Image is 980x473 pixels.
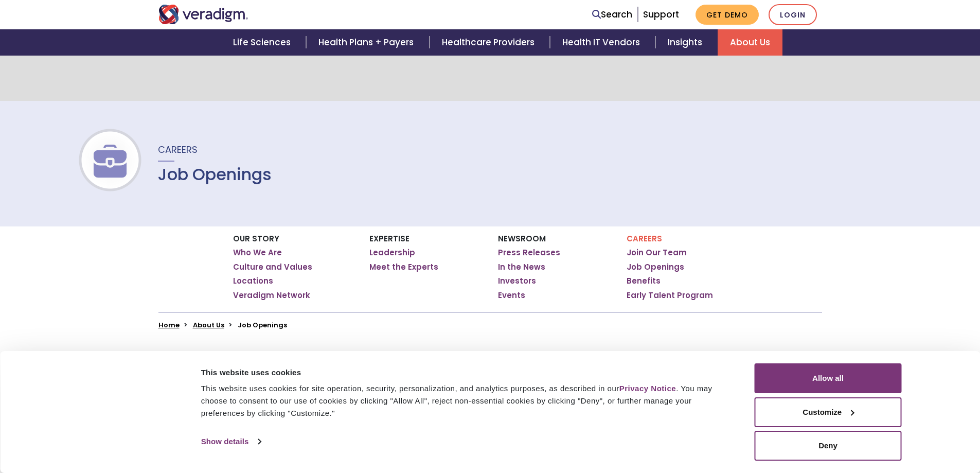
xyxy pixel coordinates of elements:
[193,320,224,330] a: About Us
[755,431,902,461] button: Deny
[755,397,902,427] button: Customize
[498,276,536,286] a: Investors
[158,165,272,184] h1: Job Openings
[369,262,438,272] a: Meet the Experts
[306,29,429,56] a: Health Plans + Payers
[233,290,310,301] a: Veradigm Network
[718,29,782,56] a: About Us
[158,5,248,24] img: Veradigm logo
[233,276,273,286] a: Locations
[498,290,525,301] a: Events
[769,4,817,25] a: Login
[627,290,713,301] a: Early Talent Program
[696,5,759,25] a: Get Demo
[550,29,655,56] a: Health IT Vendors
[627,276,661,286] a: Benefits
[221,29,306,56] a: Life Sciences
[201,366,732,379] div: This website uses cookies
[655,29,718,56] a: Insights
[158,143,198,156] span: Careers
[627,262,684,272] a: Job Openings
[233,262,312,272] a: Culture and Values
[592,8,632,22] a: Search
[201,382,732,419] div: This website uses cookies for site operation, security, personalization, and analytics purposes, ...
[233,248,282,258] a: Who We Are
[755,363,902,393] button: Allow all
[498,262,545,272] a: In the News
[201,434,261,449] a: Show details
[158,320,180,330] a: Home
[498,248,560,258] a: Press Releases
[643,8,679,21] a: Support
[627,248,687,258] a: Join Our Team
[369,248,415,258] a: Leadership
[619,384,676,393] a: Privacy Notice
[430,29,550,56] a: Healthcare Providers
